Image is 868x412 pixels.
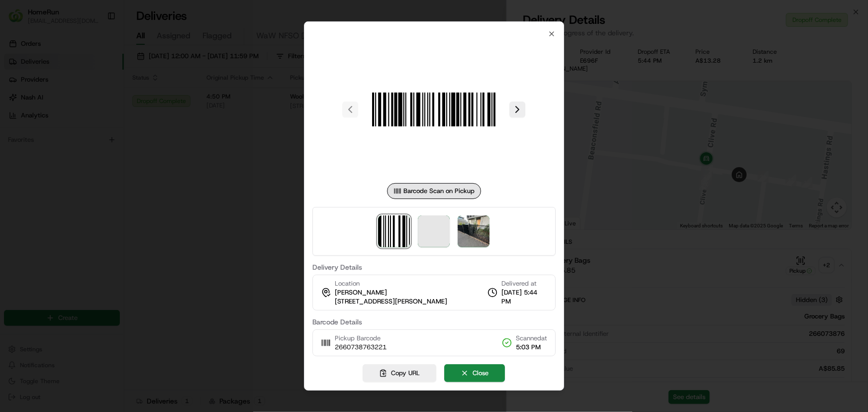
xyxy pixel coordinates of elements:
[335,297,447,306] span: [STREET_ADDRESS][PERSON_NAME]
[312,318,556,325] label: Barcode Details
[363,38,506,181] img: barcode_scan_on_pickup image
[335,288,387,297] span: [PERSON_NAME]
[312,264,556,271] label: Delivery Details
[379,215,410,247] img: barcode_scan_on_pickup image
[335,343,386,352] span: 2660738763221
[335,334,386,343] span: Pickup Barcode
[458,215,490,247] img: photo_proof_of_delivery image
[501,288,547,306] span: [DATE] 5:44 PM
[516,343,547,352] span: 5:03 PM
[445,364,505,382] button: Close
[363,364,437,382] button: Copy URL
[335,279,360,288] span: Location
[516,334,547,343] span: Scanned at
[387,183,481,199] div: Barcode Scan on Pickup
[501,279,547,288] span: Delivered at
